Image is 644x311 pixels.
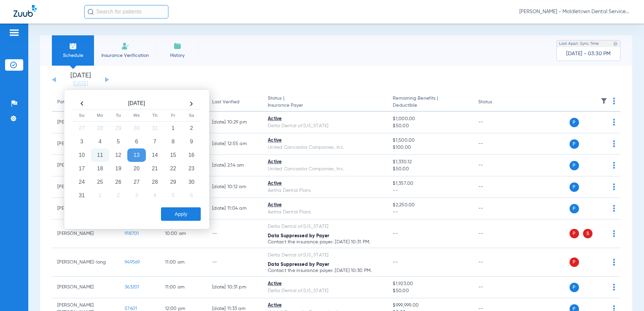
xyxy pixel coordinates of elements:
[57,52,89,59] span: Schedule
[13,5,37,17] img: Zuub Logo
[268,280,382,287] div: Active
[598,162,605,169] img: x.svg
[601,98,607,104] img: filter.svg
[160,219,207,248] td: 10:00 AM
[598,230,605,237] img: x.svg
[268,268,382,273] p: Contact the insurance payer. [DATE] 10:30 PM.
[161,52,193,59] span: History
[393,123,467,130] span: $50.00
[598,140,605,147] img: x.svg
[52,219,119,248] td: [PERSON_NAME]
[268,287,382,295] div: Delta Dental of [US_STATE]
[268,252,382,259] div: Delta Dental of [US_STATE]
[598,259,605,266] img: x.svg
[207,176,262,198] td: [DATE] 10:12 AM
[393,159,467,166] span: $1,330.12
[60,80,101,87] a: [DATE]
[125,306,137,311] span: 57601
[268,223,382,230] div: Delta Dental of [US_STATE]
[207,277,262,298] td: [DATE] 10:31 PM
[125,231,139,236] span: 918701
[268,115,382,123] div: Active
[613,119,615,126] img: group-dot-blue.svg
[570,139,579,149] span: P
[598,284,605,290] img: x.svg
[91,98,182,109] th: [DATE]
[52,248,119,277] td: [PERSON_NAME]-long
[610,279,644,311] iframe: Chat Widget
[121,42,129,50] img: Manual Insurance Verification
[473,176,518,198] td: --
[57,99,114,106] div: Patient Name
[57,99,87,106] div: Patient Name
[613,230,615,237] img: group-dot-blue.svg
[473,198,518,219] td: --
[570,161,579,170] span: P
[160,248,207,277] td: 11:00 AM
[212,99,239,106] div: Last Verified
[84,5,168,19] input: Search for patients
[393,302,467,309] span: $999,999.00
[268,187,382,194] div: Aetna Dental Plans
[268,137,382,144] div: Active
[393,202,467,209] span: $2,250.00
[268,144,382,151] div: United Concordia Companies, Inc.
[207,112,262,133] td: [DATE] 10:29 PM
[393,280,467,287] span: $1,923.00
[207,155,262,176] td: [DATE] 2:14 AM
[613,41,618,46] img: last sync help info
[613,140,615,147] img: group-dot-blue.svg
[207,248,262,277] td: --
[268,102,382,109] span: Insurance Payer
[613,162,615,169] img: group-dot-blue.svg
[473,112,518,133] td: --
[125,260,140,265] span: 949569
[88,9,94,15] img: Search Icon
[268,234,329,238] span: Data Suppressed by Payer
[207,219,262,248] td: --
[613,183,615,190] img: group-dot-blue.svg
[393,209,467,216] span: --
[268,262,329,267] span: Data Suppressed by Payer
[393,115,467,123] span: $1,000.00
[207,198,262,219] td: [DATE] 11:04 AM
[268,166,382,173] div: United Concordia Companies, Inc.
[393,287,467,295] span: $50.00
[598,183,605,190] img: x.svg
[598,119,605,126] img: x.svg
[268,240,382,244] p: Contact the insurance payer. [DATE] 10:31 PM.
[262,93,387,112] th: Status |
[69,42,77,50] img: Schedule
[613,205,615,212] img: group-dot-blue.svg
[519,8,631,15] span: [PERSON_NAME] - Middletown Dental Services
[268,302,382,309] div: Active
[570,204,579,213] span: P
[393,144,467,151] span: $100.00
[393,231,398,236] span: --
[268,209,382,216] div: Aetna Dental Plans
[268,180,382,187] div: Active
[570,118,579,127] span: P
[473,93,518,112] th: Status
[393,102,467,109] span: Deductible
[583,229,592,238] span: S
[570,229,579,238] span: P
[387,93,473,112] th: Remaining Benefits |
[598,205,605,212] img: x.svg
[613,259,615,266] img: group-dot-blue.svg
[566,50,611,57] span: [DATE] - 03:30 PM
[268,159,382,166] div: Active
[207,133,262,155] td: [DATE] 12:55 AM
[393,187,467,194] span: --
[393,260,398,265] span: --
[473,133,518,155] td: --
[570,283,579,292] span: P
[473,277,518,298] td: --
[393,180,467,187] span: $1,357.00
[570,257,579,267] span: P
[161,207,201,221] button: Apply
[473,155,518,176] td: --
[9,29,20,37] img: hamburger-icon
[473,219,518,248] td: --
